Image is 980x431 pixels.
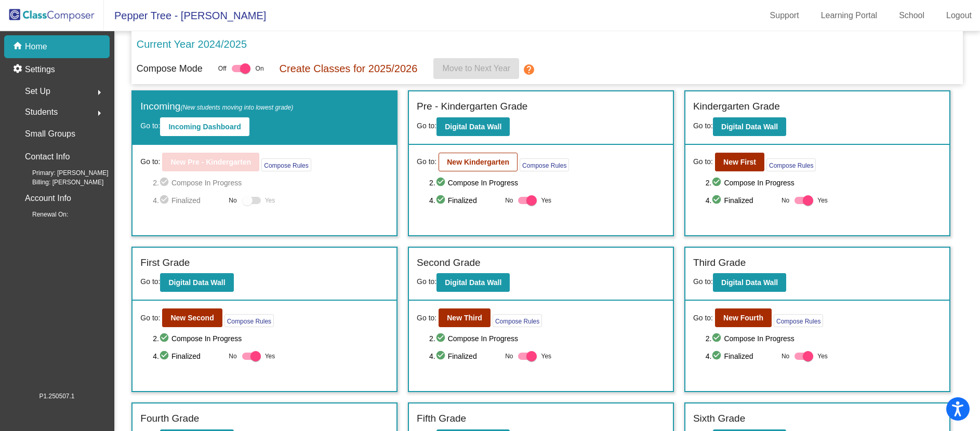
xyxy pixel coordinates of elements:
[715,308,772,327] button: New Fourth
[711,350,724,362] mat-icon: check_circle
[229,352,236,361] span: No
[445,123,501,131] b: Digital Data Wall
[137,62,203,76] p: Compose Mode
[256,64,264,73] span: On
[693,156,713,167] span: Go to:
[265,350,275,362] span: Yes
[25,63,55,76] p: Settings
[693,313,713,324] span: Go to:
[706,332,942,345] span: 2. Compose In Progress
[93,107,105,119] mat-icon: arrow_right
[140,156,160,167] span: Go to:
[711,177,724,189] mat-icon: check_circle
[723,158,756,166] b: New First
[442,64,510,73] span: Move to Next Year
[12,63,25,76] mat-icon: settings
[180,104,293,111] span: (New students moving into lowest grade)
[723,314,763,322] b: New Fourth
[104,7,266,24] span: Pepper Tree - [PERSON_NAME]
[417,99,527,114] label: Pre - Kindergarten Grade
[693,277,713,286] span: Go to:
[711,194,724,207] mat-icon: check_circle
[436,117,510,136] button: Digital Data Wall
[711,332,724,345] mat-icon: check_circle
[435,332,448,345] mat-icon: check_circle
[447,314,482,322] b: New Third
[224,314,274,327] button: Compose Rules
[429,177,665,189] span: 2. Compose In Progress
[706,177,942,189] span: 2. Compose In Progress
[140,122,160,130] span: Go to:
[693,411,745,426] label: Sixth Grade
[25,105,58,119] span: Students
[541,350,551,362] span: Yes
[774,314,823,327] button: Compose Rules
[715,153,764,171] button: New First
[170,314,214,322] b: New Second
[713,273,786,292] button: Digital Data Wall
[140,277,160,286] span: Go to:
[782,196,789,205] span: No
[435,194,448,207] mat-icon: check_circle
[417,277,436,286] span: Go to:
[153,194,223,207] span: 4. Finalized
[417,313,436,324] span: Go to:
[16,210,68,219] span: Renewal On:
[706,194,776,207] span: 4. Finalized
[762,7,807,24] a: Support
[153,177,389,189] span: 2. Compose In Progress
[417,255,481,271] label: Second Grade
[721,278,778,287] b: Digital Data Wall
[229,196,236,205] span: No
[265,194,275,207] span: Yes
[417,122,436,130] span: Go to:
[891,7,933,24] a: School
[429,194,500,207] span: 4. Finalized
[817,194,828,207] span: Yes
[693,122,713,130] span: Go to:
[541,194,551,207] span: Yes
[520,158,569,171] button: Compose Rules
[493,314,542,327] button: Compose Rules
[25,41,47,53] p: Home
[417,411,466,426] label: Fifth Grade
[159,350,171,362] mat-icon: check_circle
[721,123,778,131] b: Digital Data Wall
[433,58,519,79] button: Move to Next Year
[218,64,227,73] span: Off
[817,350,828,362] span: Yes
[435,177,448,189] mat-icon: check_circle
[159,332,171,345] mat-icon: check_circle
[429,332,665,345] span: 2. Compose In Progress
[12,41,25,53] mat-icon: home
[16,168,109,178] span: Primary: [PERSON_NAME]
[140,411,199,426] label: Fourth Grade
[505,196,513,205] span: No
[160,273,233,292] button: Digital Data Wall
[429,350,500,362] span: 4. Finalized
[523,63,536,76] mat-icon: help
[93,86,105,99] mat-icon: arrow_right
[137,36,247,52] p: Current Year 2024/2025
[140,313,160,324] span: Go to:
[168,278,225,287] b: Digital Data Wall
[813,7,886,24] a: Learning Portal
[162,308,222,327] button: New Second
[782,352,789,361] span: No
[140,99,293,114] label: Incoming
[439,153,518,171] button: New Kindergarten
[168,123,241,131] b: Incoming Dashboard
[505,352,513,361] span: No
[280,61,418,76] p: Create Classes for 2025/2026
[693,99,780,114] label: Kindergarten Grade
[159,194,171,207] mat-icon: check_circle
[439,308,491,327] button: New Third
[693,255,746,271] label: Third Grade
[25,150,70,164] p: Contact Info
[436,273,510,292] button: Digital Data Wall
[160,117,249,136] button: Incoming Dashboard
[706,350,776,362] span: 4. Finalized
[25,84,50,99] span: Set Up
[766,158,816,171] button: Compose Rules
[159,177,171,189] mat-icon: check_circle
